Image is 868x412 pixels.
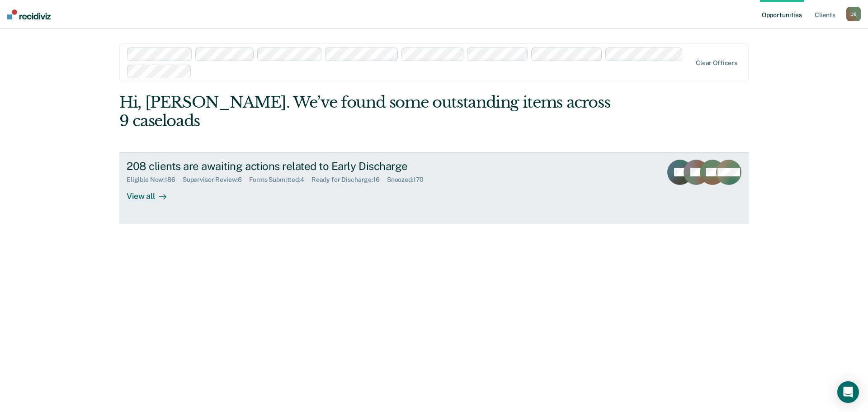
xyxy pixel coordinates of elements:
div: 208 clients are awaiting actions related to Early Discharge [127,160,444,173]
img: Recidiviz [7,9,51,19]
div: Eligible Now : 186 [127,176,183,184]
button: DB [846,7,861,21]
div: Open Intercom Messenger [837,381,859,403]
div: Snoozed : 170 [387,176,431,184]
a: 208 clients are awaiting actions related to Early DischargeEligible Now:186Supervisor Review:6For... [119,152,749,223]
div: D B [846,7,861,21]
div: Hi, [PERSON_NAME]. We’ve found some outstanding items across 9 caseloads [119,93,623,130]
div: Forms Submitted : 4 [249,176,311,184]
div: Clear officers [696,59,737,67]
div: Supervisor Review : 6 [183,176,249,184]
div: View all [127,184,177,201]
div: Ready for Discharge : 16 [311,176,387,184]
